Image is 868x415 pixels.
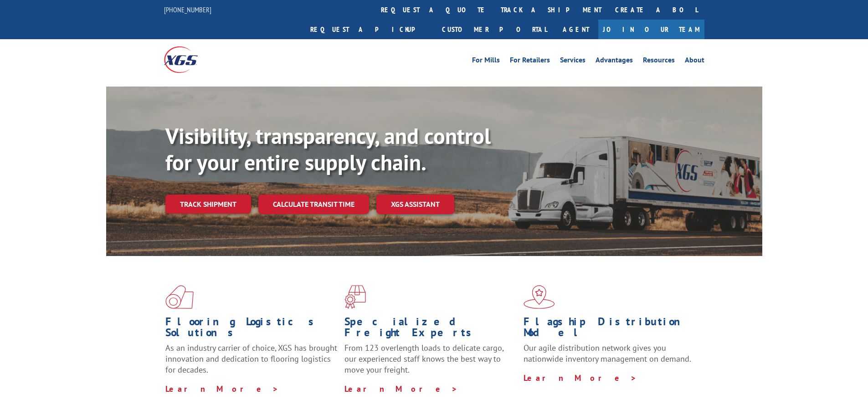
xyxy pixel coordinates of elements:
a: Advantages [596,56,633,67]
img: xgs-icon-flagship-distribution-model-red [524,285,555,309]
b: Visibility, transparency, and control for your entire supply chain. [165,122,491,176]
a: Services [560,56,586,67]
img: xgs-icon-focused-on-flooring-red [344,285,366,309]
p: From 123 overlength loads to delicate cargo, our experienced staff knows the best way to move you... [344,343,517,383]
a: Join Our Team [598,20,704,39]
a: Request a pickup [303,20,435,39]
a: For Mills [472,56,500,67]
h1: Specialized Freight Experts [344,316,517,343]
span: As an industry carrier of choice, XGS has brought innovation and dedication to flooring logistics... [165,343,337,375]
a: About [685,56,704,67]
a: Calculate transit time [258,195,369,214]
a: XGS ASSISTANT [376,195,454,214]
h1: Flooring Logistics Solutions [165,316,338,343]
a: Learn More > [524,373,637,383]
a: Customer Portal [435,20,554,39]
span: Our agile distribution network gives you nationwide inventory management on demand. [524,343,691,364]
img: xgs-icon-total-supply-chain-intelligence-red [165,285,194,309]
a: Resources [643,56,675,67]
a: Track shipment [165,195,251,214]
a: For Retailers [510,56,550,67]
a: Learn More > [165,384,279,394]
a: [PHONE_NUMBER] [164,5,211,14]
a: Learn More > [344,384,458,394]
h1: Flagship Distribution Model [524,316,696,343]
a: Agent [554,20,598,39]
